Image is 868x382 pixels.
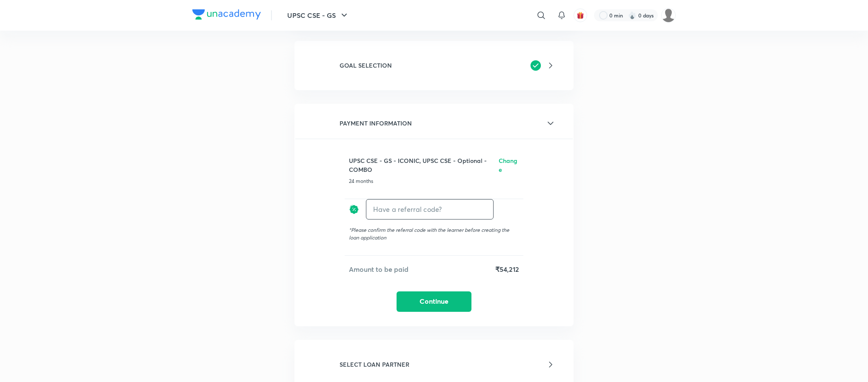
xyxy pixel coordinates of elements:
[192,9,261,20] img: Company Logo
[628,11,637,20] img: streak
[282,7,354,24] button: UPSC CSE - GS
[366,199,493,219] input: Have a referral code?
[192,9,261,22] a: Company Logo
[340,61,392,70] h6: GOAL SELECTION
[499,156,519,174] h6: Change
[574,9,587,22] button: avatar
[349,227,509,241] span: Please confirm the referral code with the learner before creating the loan application
[661,8,676,23] img: Pranesh
[349,156,499,174] h6: UPSC CSE - GS - ICONIC, UPSC CSE - Optional - COMBO
[349,264,408,274] h5: Amount to be paid
[577,11,584,19] img: avatar
[397,291,471,312] button: Continue
[340,360,409,369] h6: SELECT LOAN PARTNER
[349,199,359,220] img: discount
[340,119,412,128] h6: PAYMENT INFORMATION
[349,177,519,185] p: 24 months
[495,264,519,274] h5: ₹54,212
